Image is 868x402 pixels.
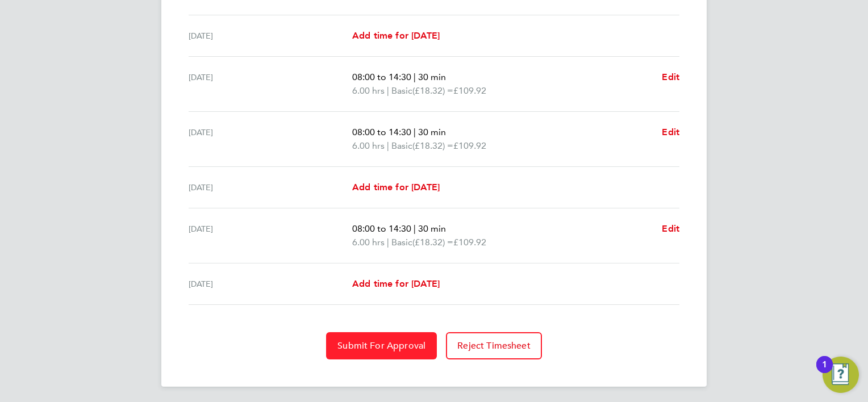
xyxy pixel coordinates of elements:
a: Add time for [DATE] [352,277,440,291]
span: Edit [662,127,679,137]
span: 30 min [418,127,446,137]
span: Basic [391,236,412,249]
div: [DATE] [189,125,352,153]
span: 6.00 hrs [352,85,385,96]
span: (£18.32) = [412,85,453,96]
span: 30 min [418,72,446,82]
span: | [387,85,389,96]
span: £109.92 [453,237,486,248]
span: Basic [391,139,412,153]
span: 30 min [418,223,446,234]
button: Submit For Approval [326,332,437,359]
span: Submit For Approval [337,340,425,351]
span: 6.00 hrs [352,140,385,151]
button: Open Resource Center, 1 new notification [823,357,859,393]
span: 08:00 to 14:30 [352,72,411,82]
span: | [387,237,389,248]
a: Edit [662,222,679,236]
div: [DATE] [189,222,352,249]
a: Add time for [DATE] [352,181,440,194]
span: 08:00 to 14:30 [352,223,411,234]
div: [DATE] [189,181,352,194]
span: Edit [662,72,679,82]
span: 6.00 hrs [352,237,385,248]
span: | [414,127,416,137]
span: Add time for [DATE] [352,278,440,289]
span: | [414,223,416,234]
a: Add time for [DATE] [352,29,440,43]
a: Edit [662,125,679,139]
div: 1 [822,365,827,379]
div: [DATE] [189,29,352,43]
button: Reject Timesheet [446,332,542,359]
span: Add time for [DATE] [352,30,440,41]
span: | [387,140,389,151]
span: (£18.32) = [412,237,453,248]
span: £109.92 [453,140,486,151]
span: Reject Timesheet [457,340,531,351]
span: | [414,72,416,82]
span: Add time for [DATE] [352,182,440,192]
span: £109.92 [453,85,486,96]
div: [DATE] [189,277,352,291]
a: Edit [662,70,679,84]
span: (£18.32) = [412,140,453,151]
span: 08:00 to 14:30 [352,127,411,137]
span: Edit [662,223,679,234]
div: [DATE] [189,70,352,98]
span: Basic [391,84,412,98]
